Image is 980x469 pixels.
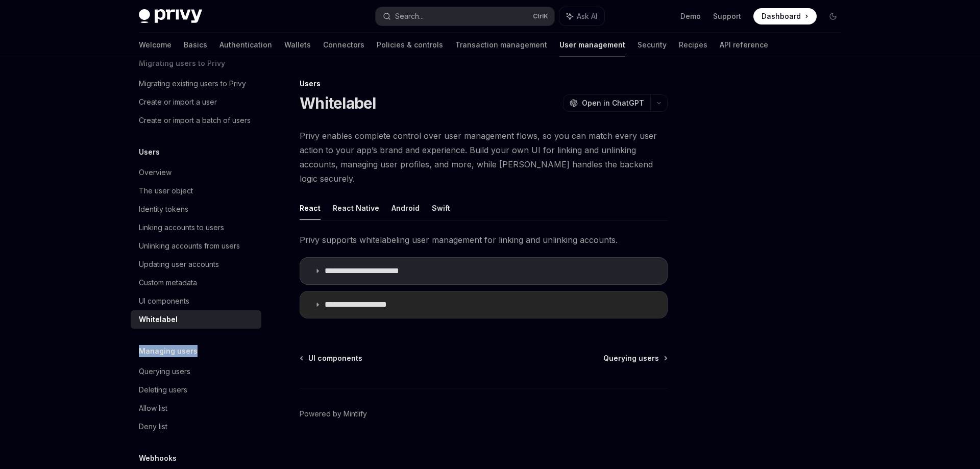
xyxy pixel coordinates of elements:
[139,277,197,289] div: Custom metadata
[139,452,177,464] h5: Webhooks
[131,274,261,292] a: Custom metadata
[720,33,768,57] a: API reference
[131,255,261,274] a: Updating user accounts
[395,10,424,22] div: Search...
[139,166,171,179] div: Overview
[131,237,261,255] a: Unlinking accounts from users
[638,33,667,57] a: Security
[139,345,198,357] h5: Managing users
[333,196,379,220] button: React Native
[139,421,167,433] div: Deny list
[139,313,178,326] div: Whitelabel
[131,362,261,381] a: Querying users
[300,129,668,186] span: Privy enables complete control over user management flows, so you can match every user action to ...
[762,11,801,21] span: Dashboard
[139,384,187,396] div: Deleting users
[308,353,362,363] span: UI components
[603,353,667,363] a: Querying users
[131,218,261,237] a: Linking accounts to users
[131,417,261,436] a: Deny list
[603,353,659,363] span: Querying users
[679,33,707,57] a: Recipes
[559,33,625,57] a: User management
[753,8,817,24] a: Dashboard
[300,79,668,89] div: Users
[131,310,261,329] a: Whitelabel
[284,33,311,57] a: Wallets
[131,399,261,417] a: Allow list
[139,114,251,127] div: Create or import a batch of users
[131,111,261,130] a: Create or import a batch of users
[391,196,420,220] button: Android
[377,33,443,57] a: Policies & controls
[455,33,547,57] a: Transaction management
[376,7,554,26] button: Search...CtrlK
[139,203,188,215] div: Identity tokens
[139,146,160,158] h5: Users
[131,163,261,182] a: Overview
[300,196,321,220] button: React
[139,221,224,234] div: Linking accounts to users
[131,182,261,200] a: The user object
[131,200,261,218] a: Identity tokens
[300,409,367,419] a: Powered by Mintlify
[559,7,604,26] button: Ask AI
[139,9,202,23] img: dark logo
[533,12,548,20] span: Ctrl K
[139,96,217,108] div: Create or import a user
[184,33,207,57] a: Basics
[219,33,272,57] a: Authentication
[300,94,376,112] h1: Whitelabel
[577,11,597,21] span: Ask AI
[825,8,841,24] button: Toggle dark mode
[131,381,261,399] a: Deleting users
[323,33,364,57] a: Connectors
[131,292,261,310] a: UI components
[131,93,261,111] a: Create or import a user
[139,402,167,414] div: Allow list
[139,33,171,57] a: Welcome
[301,353,362,363] a: UI components
[680,11,701,21] a: Demo
[563,94,650,112] button: Open in ChatGPT
[139,185,193,197] div: The user object
[139,78,246,90] div: Migrating existing users to Privy
[139,365,190,378] div: Querying users
[713,11,741,21] a: Support
[139,295,189,307] div: UI components
[139,258,219,270] div: Updating user accounts
[432,196,450,220] button: Swift
[582,98,644,108] span: Open in ChatGPT
[139,240,240,252] div: Unlinking accounts from users
[131,75,261,93] a: Migrating existing users to Privy
[300,233,668,247] span: Privy supports whitelabeling user management for linking and unlinking accounts.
